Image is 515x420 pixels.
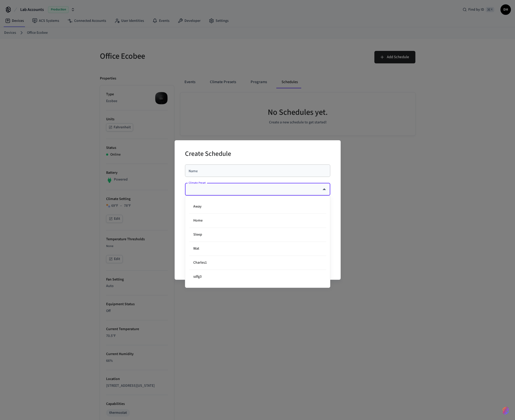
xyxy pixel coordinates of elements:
[189,270,326,284] li: sdfg3
[189,256,326,270] li: Charles1
[503,406,509,415] img: SeamLogoGradient.69752ec5.svg
[189,200,326,214] li: Away
[189,214,326,228] li: Home
[189,242,326,256] li: Wat
[189,228,326,242] li: Sleep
